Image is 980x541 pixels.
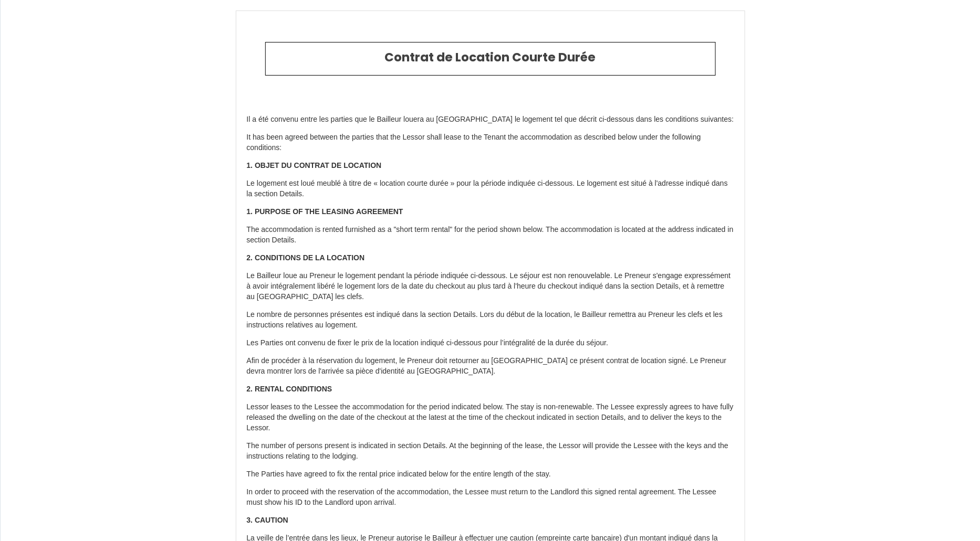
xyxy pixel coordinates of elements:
[274,50,707,65] h2: Contrat de Location Courte Durée
[247,132,734,153] p: It has been agreed between the parties that the Lessor shall lease to the Tenant the accommodatio...
[247,114,734,125] p: Il a été convenu entre les parties que le Bailleur louera au [GEOGRAPHIC_DATA] le logement tel qu...
[247,253,365,262] strong: 2. CONDITIONS DE LA LOCATION
[247,271,734,302] p: Le Bailleur loue au Preneur le logement pendant la période indiquée ci-dessous. Le séjour est non...
[247,441,734,462] p: The number of persons present is indicated in section Details. At the beginning of the lease, the...
[247,338,734,348] p: Les Parties ont convenu de fixer le prix de la location indiqué ci-dessous pour l’intégralité de ...
[247,516,288,524] strong: 3. CAUTION
[247,469,734,480] p: The Parties have agreed to fix the rental price indicated below for the entire length of the stay.
[247,487,734,508] p: In order to proceed with the reservation of the accommodation, the Lessee must return to the Land...
[247,402,734,433] p: Lessor leases to the Lessee the accommodation for the period indicated below. The stay is non-ren...
[247,356,734,377] p: Afin de procéder à la réservation du logement, le Preneur doit retourner au [GEOGRAPHIC_DATA] ce ...
[247,225,734,246] p: The accommodation is rented furnished as a "short term rental" for the period shown below. The ac...
[247,385,332,393] strong: 2. RENTAL CONDITIONS
[247,310,734,331] p: Le nombre de personnes présentes est indiqué dans la section Details. Lors du début de la locatio...
[247,207,403,216] strong: 1. PURPOSE OF THE LEASING AGREEMENT
[247,161,382,169] strong: 1. OBJET DU CONTRAT DE LOCATION
[247,178,734,199] p: Le logement est loué meublé à titre de « location courte durée » pour la période indiquée ci-dess...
